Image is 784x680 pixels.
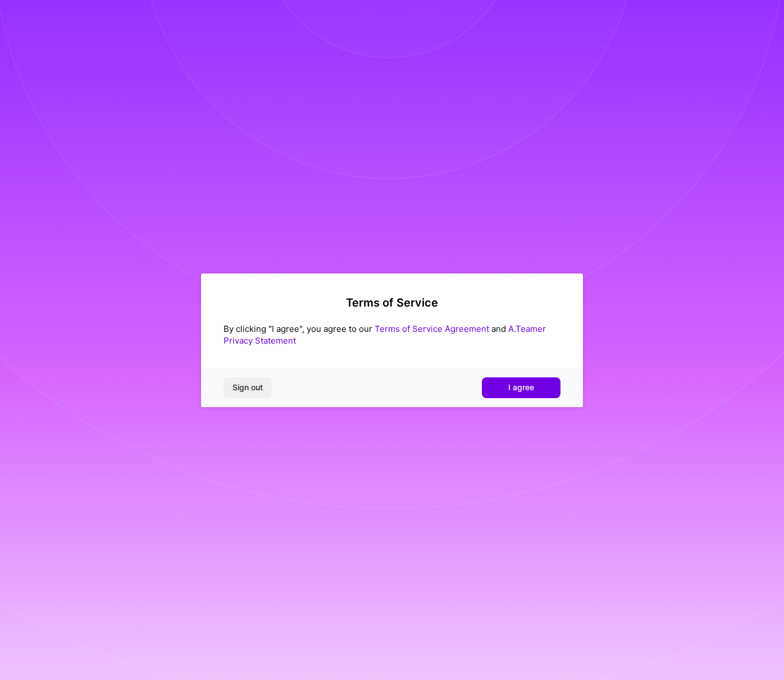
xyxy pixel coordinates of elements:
[508,382,534,393] span: I agree
[233,382,263,393] span: Sign out
[375,323,489,334] a: Terms of Service Agreement
[224,323,560,346] div: By clicking "I agree", you agree to our and
[224,296,560,309] h2: Terms of Service
[224,377,272,398] button: Sign out
[482,377,560,398] button: I agree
